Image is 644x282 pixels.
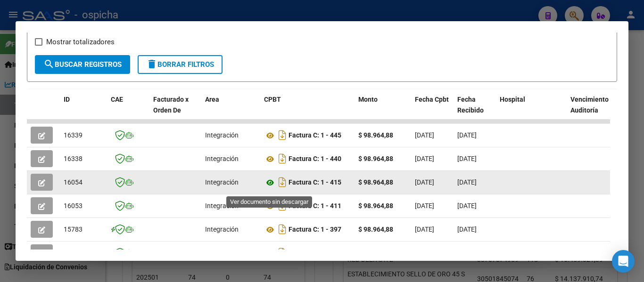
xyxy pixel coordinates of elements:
[289,132,341,139] strong: Factura C: 1 - 445
[138,55,223,74] button: Borrar Filtros
[289,202,341,210] strong: Factura C: 1 - 411
[205,131,239,139] span: Integración
[205,226,239,233] span: Integración
[205,96,219,103] span: Area
[201,89,260,131] datatable-header-cell: Area
[260,89,355,131] datatable-header-cell: CPBT
[205,249,239,257] span: Integración
[457,249,477,257] span: [DATE]
[276,198,289,213] i: Descargar documento
[205,155,239,162] span: Integración
[567,89,609,131] datatable-header-cell: Vencimiento Auditoría
[500,96,525,103] span: Hospital
[64,96,70,103] span: ID
[457,202,477,209] span: [DATE]
[415,202,434,209] span: [DATE]
[60,89,107,131] datatable-header-cell: ID
[276,151,289,166] i: Descargar documento
[358,96,378,103] span: Monto
[35,55,130,74] button: Buscar Registros
[289,250,341,257] strong: Factura C: 1 - 391
[64,249,83,257] span: 15782
[358,226,393,233] strong: $ 98.964,88
[415,178,434,186] span: [DATE]
[46,36,115,48] span: Mostrar totalizadores
[289,179,341,186] strong: Factura C: 1 - 415
[358,178,393,186] strong: $ 98.964,88
[415,249,434,257] span: [DATE]
[415,155,434,162] span: [DATE]
[149,89,201,131] datatable-header-cell: Facturado x Orden De
[457,96,484,114] span: Fecha Recibido
[153,96,189,114] span: Facturado x Orden De
[457,155,477,162] span: [DATE]
[454,89,496,131] datatable-header-cell: Fecha Recibido
[64,155,83,162] span: 16338
[111,96,123,103] span: CAE
[570,96,609,114] span: Vencimiento Auditoría
[276,245,289,260] i: Descargar documento
[496,89,567,131] datatable-header-cell: Hospital
[205,202,239,209] span: Integración
[64,131,83,139] span: 16339
[355,89,411,131] datatable-header-cell: Monto
[264,96,281,103] span: CPBT
[146,60,214,69] span: Borrar Filtros
[146,58,157,70] mat-icon: delete
[64,202,83,209] span: 16053
[43,60,122,69] span: Buscar Registros
[358,202,393,209] strong: $ 98.964,88
[457,131,477,139] span: [DATE]
[276,175,289,190] i: Descargar documento
[107,89,149,131] datatable-header-cell: CAE
[457,226,477,233] span: [DATE]
[276,128,289,143] i: Descargar documento
[276,222,289,237] i: Descargar documento
[64,178,83,186] span: 16054
[457,178,477,186] span: [DATE]
[205,178,239,186] span: Integración
[415,96,449,103] span: Fecha Cpbt
[43,58,55,70] mat-icon: search
[358,155,393,162] strong: $ 98.964,88
[289,155,341,163] strong: Factura C: 1 - 440
[358,131,393,139] strong: $ 98.964,88
[358,249,393,257] strong: $ 98.964,88
[415,226,434,233] span: [DATE]
[64,226,83,233] span: 15783
[612,250,635,273] div: Open Intercom Messenger
[415,131,434,139] span: [DATE]
[411,89,454,131] datatable-header-cell: Fecha Cpbt
[289,226,341,234] strong: Factura C: 1 - 397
